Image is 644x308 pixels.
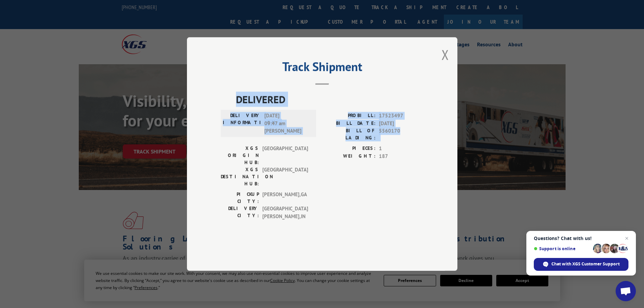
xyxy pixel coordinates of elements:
[616,281,636,301] div: Open chat
[534,258,628,271] div: Chat with XGS Customer Support
[221,145,259,166] label: XGS ORIGIN HUB:
[379,152,424,160] span: 187
[379,112,424,120] span: 17523497
[322,127,376,141] label: BILL OF LADING:
[221,205,259,220] label: DELIVERY CITY:
[551,261,620,267] span: Chat with XGS Customer Support
[236,92,424,107] span: DELIVERED
[322,112,376,120] label: PROBILL:
[262,166,308,187] span: [GEOGRAPHIC_DATA]
[264,112,310,135] span: [DATE] 09:47 am [PERSON_NAME]
[221,166,259,187] label: XGS DESTINATION HUB:
[262,145,308,166] span: [GEOGRAPHIC_DATA]
[223,112,261,135] label: DELIVERY INFORMATION:
[534,246,591,251] span: Support is online
[534,236,628,241] span: Questions? Chat with us!
[262,191,308,205] span: [PERSON_NAME] , GA
[379,127,424,141] span: 5560170
[322,152,376,160] label: WEIGHT:
[442,46,449,64] button: Close modal
[221,62,424,75] h2: Track Shipment
[322,145,376,152] label: PIECES:
[379,120,424,127] span: [DATE]
[623,234,631,242] span: Close chat
[262,205,308,220] span: [GEOGRAPHIC_DATA][PERSON_NAME] , IN
[221,191,259,205] label: PICKUP CITY:
[379,145,424,152] span: 1
[322,120,376,127] label: BILL DATE:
